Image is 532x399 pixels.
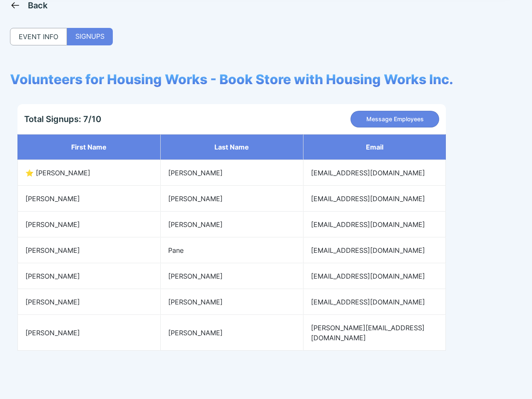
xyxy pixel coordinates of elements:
[160,263,303,289] td: [PERSON_NAME]
[17,186,160,212] td: [PERSON_NAME]
[303,134,446,160] th: Email
[160,160,303,186] td: [PERSON_NAME]
[160,237,303,263] td: Pane
[160,186,303,212] td: [PERSON_NAME]
[303,186,446,212] td: [EMAIL_ADDRESS][DOMAIN_NAME]
[160,134,303,160] th: Last name
[160,212,303,237] td: [PERSON_NAME]
[17,160,160,186] td: ⭐ [PERSON_NAME]
[28,0,48,10] div: Back
[303,263,446,289] td: [EMAIL_ADDRESS][DOMAIN_NAME]
[67,28,113,45] div: SIGNUPS
[303,315,446,351] td: [PERSON_NAME][EMAIL_ADDRESS][DOMAIN_NAME]
[17,212,160,237] td: [PERSON_NAME]
[160,289,303,315] td: [PERSON_NAME]
[17,315,160,351] td: [PERSON_NAME]
[303,160,446,186] td: [EMAIL_ADDRESS][DOMAIN_NAME]
[10,71,453,87] span: Volunteers for Housing Works - Book Store with Housing Works Inc.
[303,237,446,263] td: [EMAIL_ADDRESS][DOMAIN_NAME]
[24,114,101,124] div: Total Signups: 7/10
[17,134,160,160] th: First name
[160,315,303,351] td: [PERSON_NAME]
[17,237,160,263] td: [PERSON_NAME]
[10,28,67,45] div: EVENT INFO
[303,212,446,237] td: [EMAIL_ADDRESS][DOMAIN_NAME]
[351,111,439,127] button: Message Employees
[17,263,160,289] td: [PERSON_NAME]
[303,289,446,315] td: [EMAIL_ADDRESS][DOMAIN_NAME]
[17,289,160,315] td: [PERSON_NAME]
[366,115,424,123] span: Message Employees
